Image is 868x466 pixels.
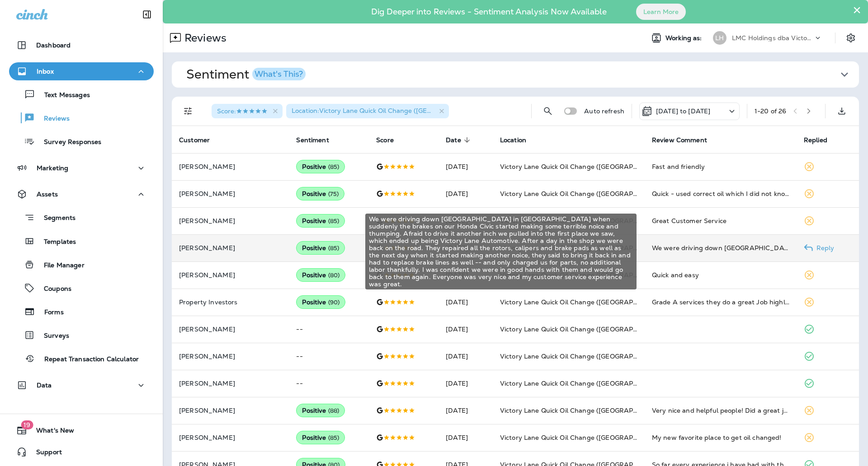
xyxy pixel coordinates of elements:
span: Support [27,448,62,459]
span: 19 [21,420,33,429]
p: [PERSON_NAME] [179,407,282,414]
button: Templates [9,232,154,251]
span: Date [446,136,473,144]
span: Location [500,136,526,144]
div: Grade A services they do a great Job highly recommend Paul Forest Lakes Management. [652,298,789,307]
p: LMC Holdings dba Victory Lane Quick Oil Change [732,34,813,42]
span: Victory Lane Quick Oil Change ([GEOGRAPHIC_DATA]) [500,325,671,333]
button: Surveys [9,326,154,345]
td: [DATE] [439,343,493,370]
td: [DATE] [439,180,493,207]
p: [PERSON_NAME] [179,271,282,279]
span: Sentiment [296,136,329,144]
span: Customer [179,136,222,144]
td: [DATE] [439,289,493,316]
button: Text Messages [9,85,154,104]
button: Filters [179,102,197,120]
button: Inbox [9,62,154,80]
p: Reply [813,244,835,252]
button: Forms [9,302,154,321]
button: Learn More [636,4,686,20]
div: Positive [296,241,345,255]
p: [PERSON_NAME] [179,353,282,360]
div: Quick - used correct oil which I did not know my Honda needs synthetic oil. Haven’t had it very l... [652,189,789,198]
p: Marketing [37,164,68,172]
p: [PERSON_NAME] [179,163,282,170]
button: Collapse Sidebar [134,5,160,23]
span: Replied [804,136,827,144]
p: Assets [37,191,58,198]
p: [PERSON_NAME] [179,326,282,333]
h1: Sentiment [186,67,306,82]
span: Victory Lane Quick Oil Change ([GEOGRAPHIC_DATA]) [500,163,671,171]
p: [PERSON_NAME] [179,244,282,252]
span: ( 85 ) [328,217,340,225]
span: Score [376,136,394,144]
span: ( 80 ) [328,271,340,279]
button: Data [9,376,154,394]
span: Review Comment [652,136,707,144]
div: Positive [296,295,345,309]
button: SentimentWhat's This? [179,61,866,88]
span: Victory Lane Quick Oil Change ([GEOGRAPHIC_DATA]) [500,298,671,306]
p: Survey Responses [35,138,101,147]
td: [DATE] [439,153,493,180]
p: Dashboard [36,42,71,49]
button: Dashboard [9,36,154,54]
div: 1 - 20 of 26 [755,107,786,115]
div: Positive [296,214,345,228]
p: Coupons [35,285,71,294]
span: Review Comment [652,136,719,144]
span: Victory Lane Quick Oil Change ([GEOGRAPHIC_DATA]) [500,379,671,387]
span: Date [446,136,461,144]
span: Sentiment [296,136,340,144]
span: Victory Lane Quick Oil Change ([GEOGRAPHIC_DATA]) [500,406,671,415]
td: -- [289,343,369,370]
div: Great Customer Service [652,216,789,225]
div: Positive [296,268,345,282]
td: [DATE] [439,207,493,234]
p: Text Messages [35,91,90,100]
div: Positive [296,431,345,444]
div: Positive [296,160,345,173]
button: What's This? [252,68,306,80]
span: ( 85 ) [328,163,340,171]
span: ( 85 ) [328,434,340,442]
p: [PERSON_NAME] [179,380,282,387]
button: 19What's New [9,421,154,439]
span: Score [376,136,406,144]
span: Victory Lane Quick Oil Change ([GEOGRAPHIC_DATA]) [500,190,671,198]
p: Reviews [35,115,70,123]
span: Location [500,136,538,144]
p: Segments [35,214,75,223]
p: Data [37,382,52,389]
button: Settings [843,30,859,46]
button: Marketing [9,159,154,177]
span: What's New [27,427,74,438]
div: Quick and easy [652,270,789,280]
span: Customer [179,136,210,144]
span: ( 75 ) [328,190,339,198]
div: LH [713,31,726,45]
td: -- [289,370,369,397]
p: [PERSON_NAME] [179,217,282,224]
p: Reviews [181,31,226,45]
div: Fast and friendly [652,162,789,171]
p: Dig Deeper into Reviews - Sentiment Analysis Now Available [345,10,633,13]
span: ( 90 ) [328,298,340,306]
p: Forms [35,308,64,317]
p: Inbox [37,68,54,75]
p: Repeat Transaction Calculator [35,355,139,364]
button: Export as CSV [833,102,851,120]
div: Score:5 Stars [212,104,283,118]
td: [DATE] [439,424,493,451]
span: Working as: [665,34,704,42]
p: [PERSON_NAME] [179,434,282,441]
button: Close [853,3,861,17]
td: [DATE] [439,370,493,397]
button: Segments [9,208,154,227]
span: Victory Lane Quick Oil Change ([GEOGRAPHIC_DATA]) [500,352,671,360]
p: [DATE] to [DATE] [656,107,710,115]
button: Repeat Transaction Calculator [9,349,154,368]
button: Assets [9,185,154,203]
